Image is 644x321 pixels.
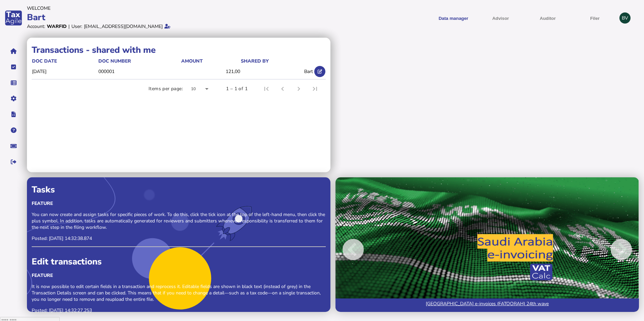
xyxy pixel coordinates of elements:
[6,60,21,74] button: Tasks
[335,177,639,312] img: Image for blog post: Saudi Arabia e-invoices (FATOORAH) 24th wave
[32,58,98,64] div: doc date
[32,211,326,230] p: You can now create and assign tasks for specific pieces of work. To do this, click the tick icon ...
[32,235,326,242] p: Posted: [DATE] 14:32:38.874
[6,107,21,121] button: Developer hub links
[181,58,240,64] div: Amount
[335,298,639,312] a: [GEOGRAPHIC_DATA] e-invoices (FATOORAH) 24th wave
[181,58,203,64] div: Amount
[32,272,326,279] div: Feature
[314,66,325,77] button: Open shared transaction
[27,5,320,11] div: Welcome
[149,85,183,92] div: Items per page:
[226,85,248,92] div: 1 – 1 of 1
[27,23,45,30] div: Account:
[241,58,313,64] div: shared by
[619,12,631,24] div: Profile settings
[6,44,21,58] button: Home
[275,81,291,97] button: Previous page
[32,307,326,314] p: Posted: [DATE] 14:32:27.253
[432,10,475,26] button: Shows a dropdown of Data manager options
[6,76,21,90] button: Data manager
[32,44,326,56] h1: Transactions - shared with me
[291,81,307,97] button: Next page
[335,182,392,317] button: Previous
[526,10,569,26] button: Auditor
[84,23,163,30] div: [EMAIL_ADDRESS][DOMAIN_NAME]
[32,184,326,195] div: Tasks
[582,182,639,317] button: Next
[32,200,326,207] div: Feature
[98,65,181,78] td: 000001
[6,123,21,137] button: Help pages
[71,23,82,30] div: User:
[241,58,269,64] div: shared by
[6,139,21,153] button: Raise a support ticket
[240,65,313,78] td: Bart
[6,155,21,169] button: Sign out
[68,23,70,30] div: |
[27,11,320,23] div: Bart
[98,58,181,64] div: doc number
[323,10,616,26] menu: navigate products
[32,283,326,302] p: It is now possible to edit certain fields in a transaction and reprocess it. Editable fields are ...
[47,23,67,30] div: Warfid
[258,81,275,97] button: First page
[6,92,21,106] button: Manage settings
[98,58,131,64] div: doc number
[32,58,57,64] div: doc date
[307,81,323,97] button: Last page
[479,10,522,26] button: Shows a dropdown of VAT Advisor options
[32,65,98,78] td: [DATE]
[181,65,240,78] td: 121,00
[164,24,170,29] i: Email verified
[574,10,616,26] button: Filer
[32,256,326,267] div: Edit transactions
